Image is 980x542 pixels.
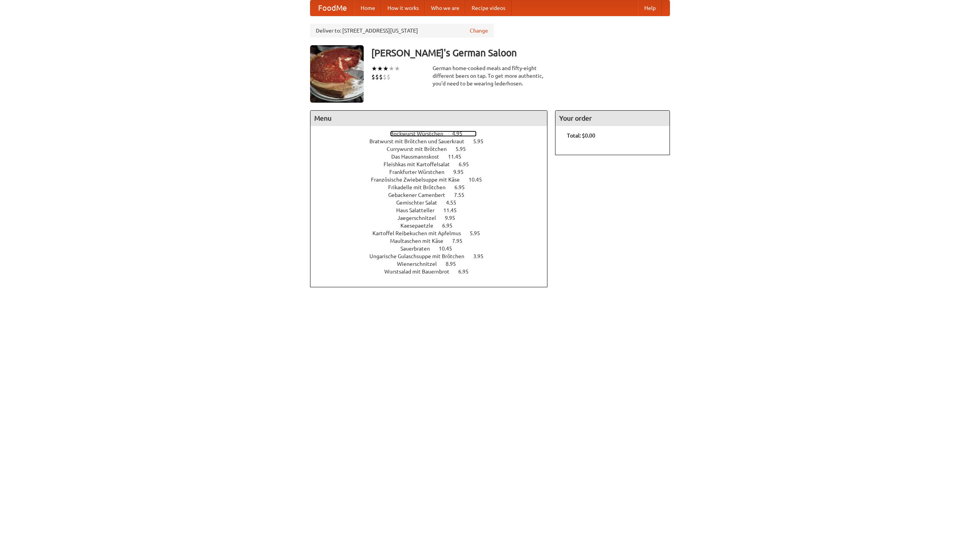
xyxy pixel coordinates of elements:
[388,184,479,190] a: Frikadelle mit Brötchen 6.95
[377,64,383,73] li: ★
[448,154,469,160] span: 11.45
[469,177,490,183] span: 10.45
[443,207,464,213] span: 11.45
[389,64,394,73] li: ★
[388,184,453,190] span: Frikadelle mit Brötchen
[391,154,447,160] span: Das Hausmannskost
[465,0,511,16] a: Recipe videos
[387,146,480,152] a: Currywurst mit Brötchen 5.95
[354,0,381,16] a: Home
[310,111,547,126] h4: Menu
[638,0,662,16] a: Help
[459,161,477,167] span: 6.95
[389,169,478,175] a: Frankfurter Würstchen 9.95
[456,146,474,152] span: 5.95
[446,200,464,206] span: 4.55
[371,45,670,61] h3: [PERSON_NAME]'s German Saloon
[396,207,471,213] a: Haus Salatteller 11.45
[425,0,465,16] a: Who we are
[446,261,464,267] span: 8.95
[384,161,483,167] a: Fleishkas mit Kartoffelsalat 6.95
[369,138,472,144] span: Bratwurst mit Brötchen und Sauerkraut
[383,64,389,73] li: ★
[310,45,364,103] img: angular.jpg
[310,0,354,16] a: FoodMe
[400,246,438,252] span: Sauerbraten
[555,111,670,126] h4: Your order
[389,169,452,175] span: Frankfurter Würstchen
[384,269,457,275] span: Wurstsalad mit Bauernbrot
[369,253,472,259] span: Ungarische Gulaschsuppe mit Brötchen
[396,200,445,206] span: Gemischter Salat
[384,269,483,275] a: Wurstsalad mit Bauernbrot 6.95
[397,215,444,221] span: Jaegerschnitzel
[388,192,453,198] span: Gebackener Camenbert
[390,238,477,244] a: Maultaschen mit Käse 7.95
[379,73,383,81] li: $
[400,223,441,229] span: Kaesepaetzle
[453,169,471,175] span: 9.95
[371,73,375,81] li: $
[452,131,470,137] span: 4.95
[369,253,498,259] a: Ungarische Gulaschsuppe mit Brötchen 3.95
[391,154,475,160] a: Das Hausmannskost 11.45
[371,177,467,183] span: Französische Zwiebelsuppe mit Käse
[452,238,470,244] span: 7.95
[372,230,469,236] span: Kartoffel Reibekuchen mit Apfelmus
[397,215,469,221] a: Jaegerschnitzel 9.95
[400,223,467,229] a: Kaesepaetzle 6.95
[371,64,377,73] li: ★
[439,246,460,252] span: 10.45
[384,161,457,167] span: Fleishkas mit Kartoffelsalat
[458,269,476,275] span: 6.95
[470,27,488,34] a: Change
[371,177,496,183] a: Französische Zwiebelsuppe mit Käse 10.45
[567,133,595,139] b: Total: $0.00
[369,138,498,144] a: Bratwurst mit Brötchen und Sauerkraut 5.95
[390,131,451,137] span: Bockwurst Würstchen
[397,261,470,267] a: Wienerschnitzel 8.95
[394,64,400,73] li: ★
[473,253,491,259] span: 3.95
[396,207,442,213] span: Haus Salatteller
[383,73,387,81] li: $
[473,138,491,144] span: 5.95
[396,200,470,206] a: Gemischter Salat 4.55
[388,192,479,198] a: Gebackener Camenbert 7.55
[390,131,477,137] a: Bockwurst Würstchen 4.95
[442,223,460,229] span: 6.95
[433,64,547,87] div: German home-cooked meals and fifty-eight different beers on tap. To get more authentic, you'd nee...
[400,246,466,252] a: Sauerbraten 10.45
[470,230,488,236] span: 5.95
[375,73,379,81] li: $
[454,184,472,190] span: 6.95
[387,146,454,152] span: Currywurst mit Brötchen
[397,261,444,267] span: Wienerschnitzel
[310,24,494,38] div: Deliver to: [STREET_ADDRESS][US_STATE]
[445,215,463,221] span: 9.95
[387,73,390,81] li: $
[381,0,425,16] a: How it works
[390,238,451,244] span: Maultaschen mit Käse
[372,230,494,236] a: Kartoffel Reibekuchen mit Apfelmus 5.95
[454,192,472,198] span: 7.55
